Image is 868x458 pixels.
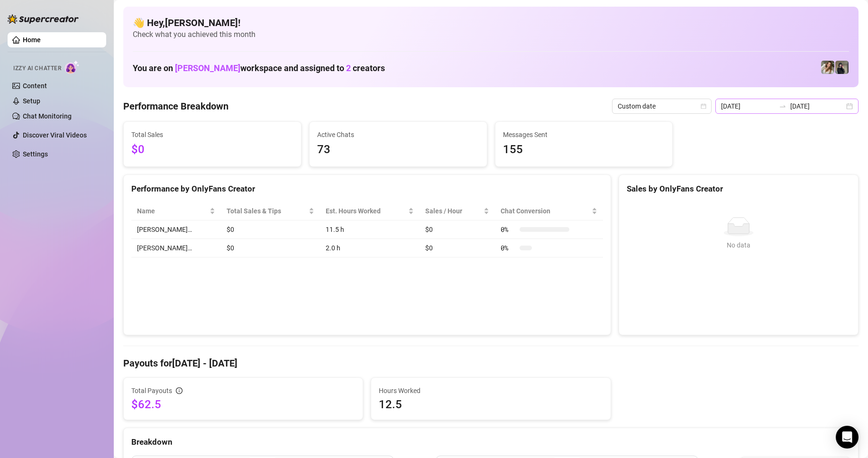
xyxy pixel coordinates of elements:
input: End date [790,101,844,111]
td: $0 [221,239,320,257]
div: Open Intercom Messenger [836,426,859,449]
span: [PERSON_NAME] [175,63,240,73]
input: Start date [721,101,775,111]
h1: You are on workspace and assigned to creators [133,63,385,73]
span: 73 [317,141,479,159]
th: Sales / Hour [420,202,495,220]
span: Messages Sent [503,129,665,140]
span: Total Sales & Tips [227,206,307,216]
span: $62.5 [131,397,355,412]
span: 0 % [501,243,516,253]
img: Paige [821,61,834,74]
a: Settings [23,150,48,158]
td: 2.0 h [320,239,420,257]
td: [PERSON_NAME]… [131,220,221,239]
div: Sales by OnlyFans Creator [627,183,850,195]
span: Chat Conversion [501,206,590,216]
span: Active Chats [317,129,479,140]
span: Izzy AI Chatter [13,64,61,73]
span: 155 [503,141,665,159]
div: Performance by OnlyFans Creator [131,183,603,195]
div: Est. Hours Worked [326,206,406,216]
span: 2 [346,63,351,73]
td: $0 [221,220,320,239]
span: info-circle [176,387,183,394]
td: $0 [420,220,495,239]
span: swap-right [779,102,786,110]
img: logo-BBDzfeDw.svg [8,14,79,24]
span: Name [137,206,208,216]
span: Custom date [618,99,706,113]
a: Content [23,82,47,90]
h4: 👋 Hey, [PERSON_NAME] ! [133,16,849,29]
th: Chat Conversion [495,202,603,220]
span: Hours Worked [379,385,603,396]
span: Total Payouts [131,385,172,396]
td: $0 [420,239,495,257]
span: Total Sales [131,129,293,140]
span: 0 % [501,224,516,235]
span: to [779,102,786,110]
span: $0 [131,141,293,159]
span: Check what you achieved this month [133,29,849,40]
div: Breakdown [131,436,850,449]
a: Home [23,36,41,44]
img: AI Chatter [65,60,80,74]
td: [PERSON_NAME]… [131,239,221,257]
a: Chat Monitoring [23,112,72,120]
h4: Payouts for [DATE] - [DATE] [123,357,859,370]
img: Anna [835,61,849,74]
span: calendar [701,103,706,109]
span: Sales / Hour [425,206,482,216]
td: 11.5 h [320,220,420,239]
a: Discover Viral Videos [23,131,87,139]
th: Name [131,202,221,220]
h4: Performance Breakdown [123,100,228,113]
a: Setup [23,97,40,105]
div: No data [630,240,847,250]
span: 12.5 [379,397,603,412]
th: Total Sales & Tips [221,202,320,220]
